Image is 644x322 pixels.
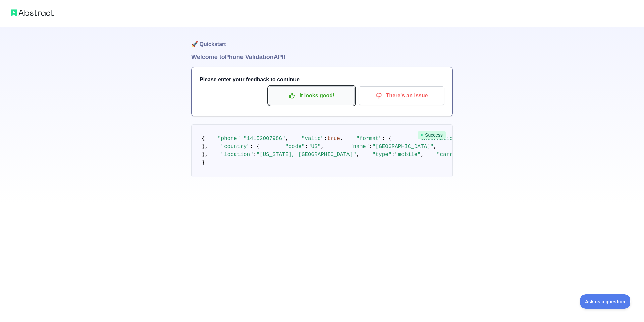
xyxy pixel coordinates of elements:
[202,136,205,142] span: {
[218,136,240,142] span: "phone"
[256,152,356,158] span: "[US_STATE], [GEOGRAPHIC_DATA]"
[269,86,355,105] button: It looks good!
[364,90,439,101] p: There's an issue
[200,76,444,84] h3: Please enter your feedback to continue
[191,52,453,62] h1: Welcome to Phone Validation API!
[327,136,340,142] span: true
[11,8,54,17] img: Abstract logo
[417,136,466,142] span: "international"
[359,86,444,105] button: There's an issue
[356,136,382,142] span: "format"
[418,131,446,139] span: Success
[285,144,305,150] span: "code"
[321,144,324,150] span: ,
[285,136,289,142] span: ,
[350,144,369,150] span: "name"
[421,152,424,158] span: ,
[580,294,631,309] iframe: Toggle Customer Support
[221,144,250,150] span: "country"
[433,144,437,150] span: ,
[302,136,324,142] span: "valid"
[240,136,244,142] span: :
[191,27,453,52] h1: 🚀 Quickstart
[305,144,308,150] span: :
[356,152,360,158] span: ,
[437,152,466,158] span: "carrier"
[340,136,343,142] span: ,
[382,136,392,142] span: : {
[253,152,257,158] span: :
[244,136,285,142] span: "14152007986"
[372,144,433,150] span: "[GEOGRAPHIC_DATA]"
[274,90,350,101] p: It looks good!
[308,144,321,150] span: "US"
[324,136,327,142] span: :
[250,144,260,150] span: : {
[202,136,627,166] code: }, }, }
[395,152,421,158] span: "mobile"
[221,152,253,158] span: "location"
[369,144,372,150] span: :
[372,152,392,158] span: "type"
[392,152,395,158] span: :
